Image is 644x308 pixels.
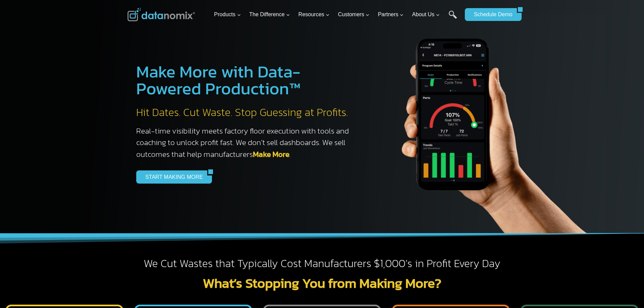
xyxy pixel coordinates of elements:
span: Resources [299,10,330,19]
h2: We Cut Wastes that Typically Cost Manufacturers $1,000’s in Profit Every Day [127,257,517,271]
h1: Make More with Data-Powered Production™ [136,63,356,97]
a: Search [449,10,457,26]
h2: What’s Stopping You from Making More? [127,276,517,290]
span: Customers [338,10,369,19]
span: The Difference [249,10,290,19]
img: The Datanoix Mobile App available on Android and iOS Devices [369,14,606,233]
h3: Real-time visibility meets factory floor execution with tools and coaching to unlock profit fast.... [136,125,356,160]
a: START MAKING MORE [136,170,208,183]
a: Make More [253,148,289,160]
a: Schedule Demo [465,8,517,21]
span: About Us [412,10,440,19]
nav: Primary Navigation [211,4,461,26]
img: Datanomix [127,8,195,21]
h2: Hit Dates. Cut Waste. Stop Guessing at Profits. [136,105,356,120]
span: Products [214,10,241,19]
span: Partners [378,10,404,19]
